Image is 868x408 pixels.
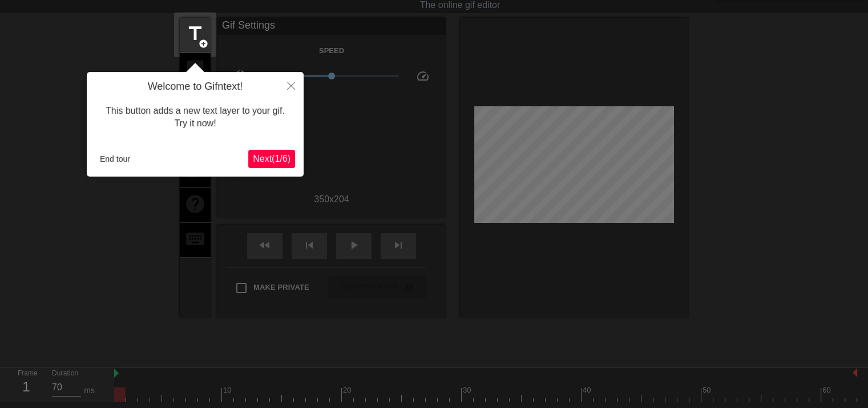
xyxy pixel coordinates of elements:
button: Next [248,150,295,168]
span: Next ( 1 / 6 ) [253,154,290,163]
div: This button adds a new text layer to your gif. Try it now! [95,93,295,142]
button: End tour [95,150,135,167]
h4: Welcome to Gifntext! [95,81,295,93]
button: Close [278,72,304,98]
